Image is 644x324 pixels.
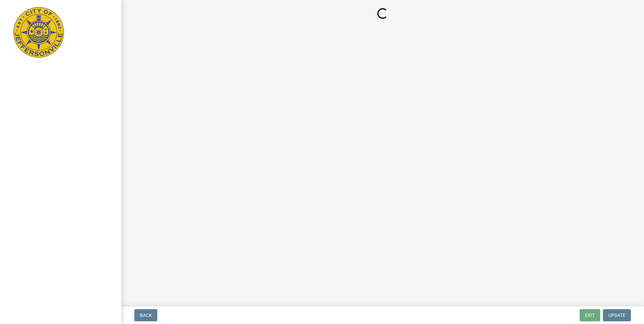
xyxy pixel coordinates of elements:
img: City of Jeffersonville, Indiana [13,7,64,58]
span: Update [608,313,625,318]
button: Exit [580,309,600,321]
span: Back [140,313,152,318]
button: Update [603,309,631,321]
button: Back [134,309,157,321]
